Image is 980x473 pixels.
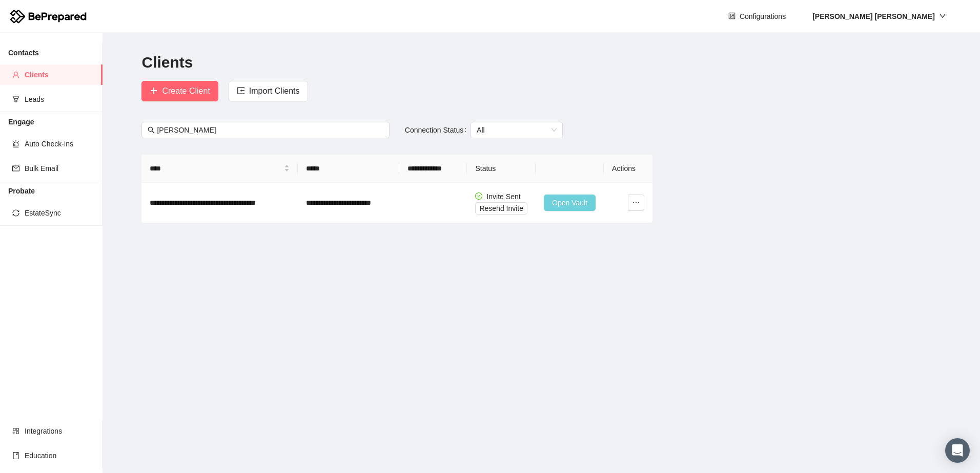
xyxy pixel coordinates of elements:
span: down [939,12,946,19]
span: Bulk Email [25,158,94,179]
h2: Clients [141,52,941,73]
span: All [477,122,557,138]
button: importImport Clients [229,81,308,101]
div: Open Intercom Messenger [945,438,970,463]
button: plusCreate Client [141,81,218,101]
span: user [12,71,19,78]
span: Leads [25,89,94,110]
span: plus [150,87,158,96]
span: control [728,12,736,20]
span: Education [25,445,94,466]
span: alert [12,140,19,147]
span: Integrations [25,421,94,441]
span: import [237,87,245,96]
span: Configurations [740,11,786,22]
button: ellipsis [628,195,644,211]
span: Create Client [162,84,210,97]
th: Name [141,155,298,183]
span: Invite Sent [486,192,520,201]
th: Actions [604,155,652,183]
span: appstore-add [12,427,19,435]
span: mail [12,165,19,172]
strong: Engage [8,118,34,126]
span: ellipsis [628,199,644,207]
button: Open Vault [544,195,596,211]
span: Import Clients [249,84,300,97]
strong: Probate [8,187,35,195]
span: sync [12,209,19,217]
button: [PERSON_NAME] [PERSON_NAME] [804,8,954,25]
span: funnel-plot [12,96,19,103]
span: Open Vault [552,197,587,208]
span: EstateSync [25,203,94,223]
button: Resend Invite [475,202,527,214]
span: check-circle [475,192,482,200]
input: Search by first name, last name, email or mobile number [157,124,383,136]
span: search [148,126,155,134]
span: Resend Invite [479,203,523,214]
button: controlConfigurations [720,8,794,25]
strong: Contacts [8,49,39,57]
strong: [PERSON_NAME] [PERSON_NAME] [812,12,935,20]
th: Status [467,155,536,183]
span: Clients [25,64,94,85]
label: Connection Status [405,122,471,138]
span: book [12,452,19,459]
span: Auto Check-ins [25,134,94,154]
